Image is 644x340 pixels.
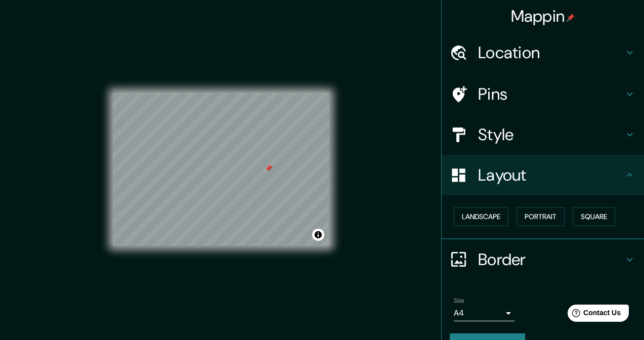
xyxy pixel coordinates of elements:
[454,305,514,321] div: A4
[454,207,508,226] button: Landscape
[478,124,624,145] h4: Style
[573,207,615,226] button: Square
[554,301,633,329] iframe: Help widget launcher
[454,296,464,305] label: Size
[442,155,644,195] div: Layout
[442,114,644,155] div: Style
[442,74,644,114] div: Pins
[567,14,575,22] img: pin-icon.png
[478,249,624,270] h4: Border
[478,84,624,104] h4: Pins
[517,207,565,226] button: Portrait
[442,32,644,73] div: Location
[442,239,644,280] div: Border
[478,165,624,185] h4: Layout
[478,42,624,63] h4: Location
[511,6,575,26] h4: Mappin
[312,229,324,241] button: Toggle attribution
[113,93,329,246] canvas: Map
